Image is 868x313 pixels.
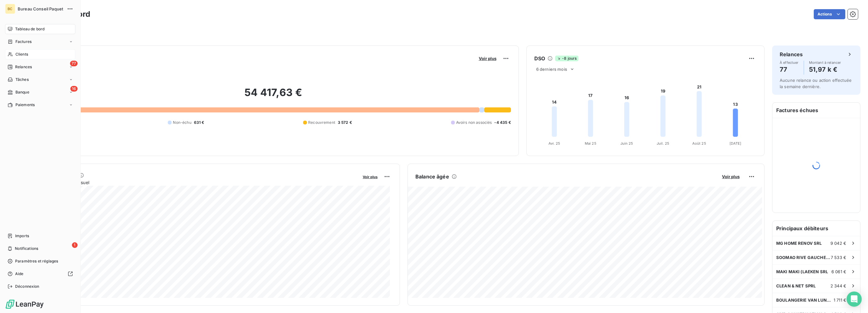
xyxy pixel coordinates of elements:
span: Relances [15,64,32,70]
span: Factures [15,39,32,45]
span: 631 € [194,120,204,125]
span: Banque [15,89,29,95]
span: MAKI MAKI (LAEKEN SRL [776,269,828,274]
span: Tableau de bord [15,26,44,32]
span: 7 533 € [831,255,846,260]
span: 16 [70,86,78,92]
button: Voir plus [361,174,379,179]
span: MG HOME RENOV SRL [776,241,822,246]
span: Paramètres et réglages [15,258,58,264]
span: 1 [72,242,78,248]
h6: Balance âgée [415,173,449,180]
tspan: Mai 25 [584,141,596,146]
span: 3 572 € [338,120,352,125]
span: Chiffre d'affaires mensuel [36,179,358,186]
span: 77 [70,61,78,66]
span: 9 042 € [830,241,846,246]
span: Clients [15,51,28,57]
span: Voir plus [479,56,496,61]
a: Aide [5,269,75,279]
tspan: Juin 25 [620,141,633,146]
span: Notifications [15,246,38,251]
div: Open Intercom Messenger [847,292,862,307]
h4: 77 [780,64,799,75]
img: Logo LeanPay [5,299,44,309]
span: Paiements [15,102,35,108]
span: -4 435 € [494,120,511,125]
span: Voir plus [363,175,378,179]
button: Actions [814,9,845,19]
tspan: Juil. 25 [656,141,669,146]
span: Imports [15,233,29,239]
span: Déconnexion [15,284,39,289]
h6: Principaux débiteurs [772,221,860,236]
h6: Factures échues [772,103,860,118]
span: 1 711 € [834,298,846,303]
tspan: Août 25 [692,141,706,146]
span: CLEAN & NET SPRL [776,283,816,288]
h4: 51,97 k € [809,64,841,75]
tspan: Avr. 25 [548,141,560,146]
div: BC [5,4,15,14]
span: 6 061 € [831,269,846,274]
tspan: [DATE] [729,141,741,146]
span: Montant à relancer [809,61,841,64]
span: 6 derniers mois [536,67,567,72]
span: Tâches [15,77,29,82]
span: Aide [15,271,24,277]
h2: 54 417,63 € [36,86,511,105]
button: Voir plus [720,174,742,179]
span: -8 jours [555,56,578,61]
span: Bureau Conseil Paquet [18,6,63,11]
span: BOULANGERIE VAN LUNTER - GUIDICI SPRL [776,298,834,303]
span: Non-échu [173,120,191,125]
button: Voir plus [477,56,498,61]
span: Aucune relance ou action effectuée la semaine dernière. [780,78,852,89]
h6: Relances [780,51,803,58]
h6: DSO [534,55,545,62]
span: À effectuer [780,61,799,64]
span: Recouvrement [308,120,335,125]
span: Voir plus [722,174,740,179]
span: SOOMAO RIVE GAUCHE SRL [776,255,831,260]
span: Avoirs non associés [456,120,492,125]
span: 2 344 € [830,283,846,288]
